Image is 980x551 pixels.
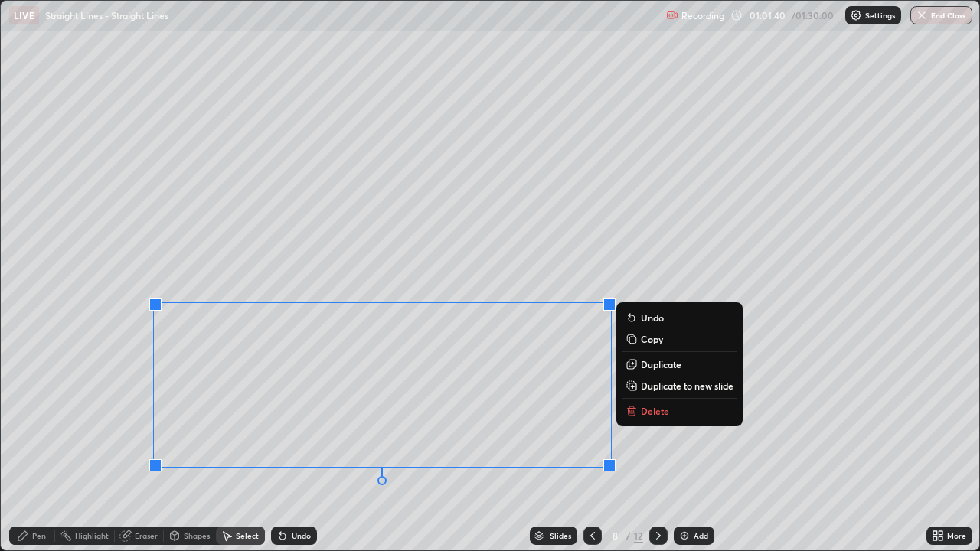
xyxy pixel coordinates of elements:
[641,358,681,370] p: Duplicate
[608,531,623,540] div: 8
[75,532,109,540] div: Highlight
[622,330,737,348] button: Copy
[641,311,664,324] p: Undo
[641,380,733,392] p: Duplicate to new slide
[14,9,34,21] p: LIVE
[622,308,737,327] button: Undo
[45,9,168,21] p: Straight Lines - Straight Lines
[865,11,895,19] p: Settings
[694,532,708,540] div: Add
[622,402,737,420] button: Delete
[622,377,737,395] button: Duplicate to new slide
[681,10,724,21] p: Recording
[641,333,663,345] p: Copy
[626,531,631,540] div: /
[678,530,691,542] img: add-slide-button
[32,532,46,540] div: Pen
[292,532,311,540] div: Undo
[135,532,158,540] div: Eraser
[850,9,862,21] img: class-settings-icons
[622,355,737,373] button: Duplicate
[550,532,571,540] div: Slides
[236,532,259,540] div: Select
[916,9,928,21] img: end-class-cross
[184,532,210,540] div: Shapes
[910,6,972,24] button: End Class
[641,405,669,417] p: Delete
[634,529,643,543] div: 12
[947,532,966,540] div: More
[666,9,678,21] img: recording.375f2c34.svg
